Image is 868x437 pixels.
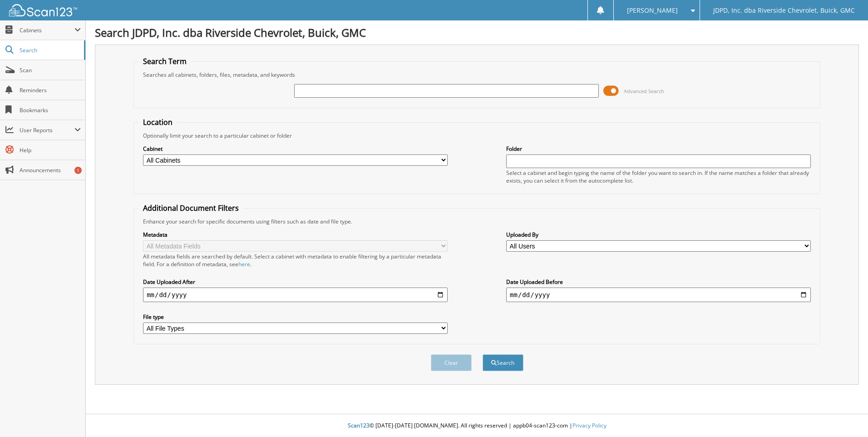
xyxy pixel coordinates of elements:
[238,260,250,268] a: here
[143,288,448,302] input: start
[20,146,81,154] span: Help
[572,422,607,429] a: Privacy Policy
[506,278,811,286] label: Date Uploaded Before
[20,26,74,34] span: Cabinets
[138,218,815,225] div: Enhance your search for specific documents using filters such as date and file type.
[20,166,81,174] span: Announcements
[143,145,448,153] label: Cabinet
[713,8,855,13] span: JDPD, Inc. dba Riverside Chevrolet, Buick, GMC
[431,354,472,371] button: Clear
[95,25,859,40] h1: Search JDPD, Inc. dba Riverside Chevrolet, Buick, GMC
[20,126,74,134] span: User Reports
[143,253,448,268] div: All metadata fields are searched by default. Select a cabinet with metadata to enable filtering b...
[20,86,81,94] span: Reminders
[86,415,868,437] div: © [DATE]-[DATE] [DOMAIN_NAME]. All rights reserved | appb04-scan123-com |
[20,66,81,74] span: Scan
[506,145,811,153] label: Folder
[143,313,448,321] label: File type
[624,88,664,94] span: Advanced Search
[506,169,811,184] div: Select a cabinet and begin typing the name of the folder you want to search in. If the name match...
[20,46,79,54] span: Search
[348,422,370,429] span: Scan123
[627,8,678,13] span: [PERSON_NAME]
[143,278,448,286] label: Date Uploaded After
[506,231,811,238] label: Uploaded By
[9,4,77,16] img: scan123-logo-white.svg
[20,106,81,114] span: Bookmarks
[74,167,82,174] div: 1
[143,231,448,238] label: Metadata
[138,203,243,213] legend: Additional Document Filters
[138,56,191,66] legend: Search Term
[506,288,811,302] input: end
[483,354,523,371] button: Search
[138,132,815,139] div: Optionally limit your search to a particular cabinet or folder
[138,117,177,127] legend: Location
[138,71,815,79] div: Searches all cabinets, folders, files, metadata, and keywords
